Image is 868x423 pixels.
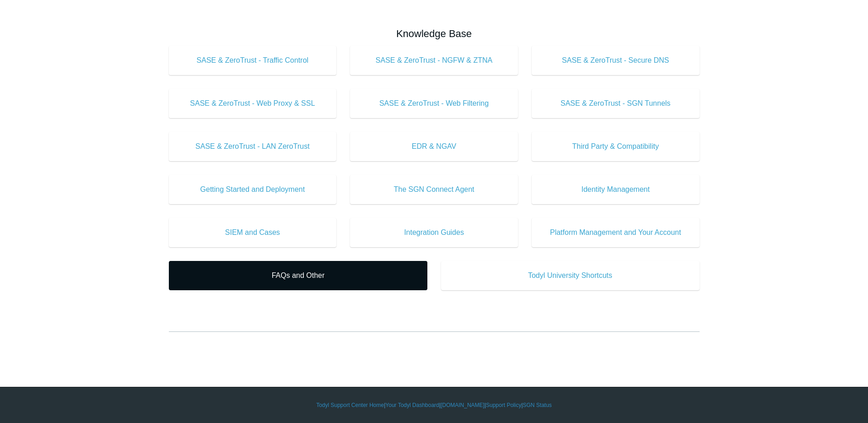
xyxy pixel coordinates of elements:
[545,98,686,109] span: SASE & ZeroTrust - SGN Tunnels
[486,401,521,409] a: Support Policy
[545,184,686,195] span: Identity Management
[532,175,700,204] a: Identity Management
[183,141,323,152] span: SASE & ZeroTrust - LAN ZeroTrust
[364,141,504,152] span: EDR & NGAV
[169,218,337,247] a: SIEM and Cases
[532,218,700,247] a: Platform Management and Your Account
[169,46,337,75] a: SASE & ZeroTrust - Traffic Control
[350,175,518,204] a: The SGN Connect Agent
[545,227,686,238] span: Platform Management and Your Account
[316,401,384,409] a: Todyl Support Center Home
[350,132,518,161] a: EDR & NGAV
[455,270,686,281] span: Todyl University Shortcuts
[169,132,337,161] a: SASE & ZeroTrust - LAN ZeroTrust
[532,46,700,75] a: SASE & ZeroTrust - Secure DNS
[441,401,485,409] a: [DOMAIN_NAME]
[545,141,686,152] span: Third Party & Compatibility
[183,227,323,238] span: SIEM and Cases
[169,175,337,204] a: Getting Started and Deployment
[364,184,504,195] span: The SGN Connect Agent
[364,55,504,66] span: SASE & ZeroTrust - NGFW & ZTNA
[183,98,323,109] span: SASE & ZeroTrust - Web Proxy & SSL
[169,401,700,409] div: | | | |
[364,227,504,238] span: Integration Guides
[364,98,504,109] span: SASE & ZeroTrust - Web Filtering
[545,55,686,66] span: SASE & ZeroTrust - Secure DNS
[169,26,700,41] h2: Knowledge Base
[385,401,439,409] a: Your Todyl Dashboard
[169,89,337,118] a: SASE & ZeroTrust - Web Proxy & SSL
[532,89,700,118] a: SASE & ZeroTrust - SGN Tunnels
[169,261,427,290] a: FAQs and Other
[441,261,700,290] a: Todyl University Shortcuts
[350,89,518,118] a: SASE & ZeroTrust - Web Filtering
[183,55,323,66] span: SASE & ZeroTrust - Traffic Control
[532,132,700,161] a: Third Party & Compatibility
[183,184,323,195] span: Getting Started and Deployment
[183,270,414,281] span: FAQs and Other
[523,401,552,409] a: SGN Status
[350,46,518,75] a: SASE & ZeroTrust - NGFW & ZTNA
[350,218,518,247] a: Integration Guides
